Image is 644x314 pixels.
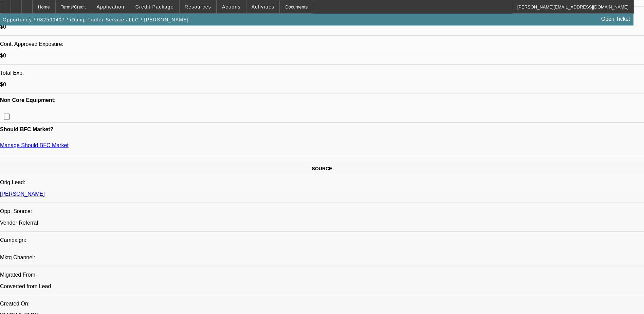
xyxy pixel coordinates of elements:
a: Open Ticket [599,13,633,25]
span: SOURCE [312,166,332,171]
span: Resources [185,4,211,10]
span: Application [96,4,124,10]
button: Credit Package [130,0,179,13]
button: Resources [180,0,216,13]
span: Opportunity / 082500407 / iDump Trailer Services LLC / [PERSON_NAME] [3,17,189,22]
span: Activities [252,4,275,10]
button: Actions [217,0,246,13]
span: Actions [222,4,241,10]
button: Activities [246,0,280,13]
button: Application [91,0,129,13]
span: Credit Package [135,4,174,10]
